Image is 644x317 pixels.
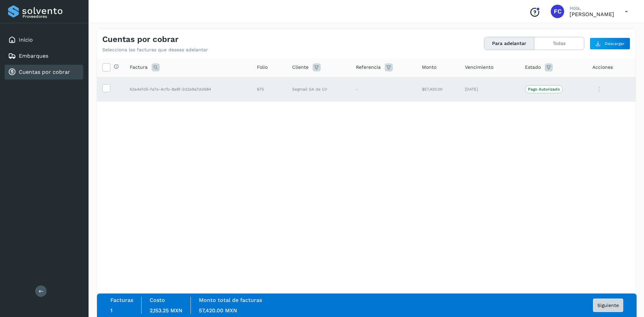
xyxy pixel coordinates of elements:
[570,11,614,17] p: FERNANDO CASTRO AGUILAR
[110,307,112,314] span: 1
[525,64,541,71] span: Estado
[460,77,520,102] td: [DATE]
[570,5,614,11] p: Hola,
[150,307,182,314] span: 2,153.25 MXN
[5,65,83,80] div: Cuentas por cobrar
[351,77,417,102] td: -
[287,77,351,102] td: Segmail SA de CV
[356,64,381,71] span: Referencia
[484,37,534,50] button: Para adelantar
[199,307,237,314] span: 57,420.00 MXN
[417,77,460,102] td: $57,420.00
[593,299,623,312] button: Siguiente
[102,47,208,53] p: Selecciona las facturas que deseas adelantar
[5,49,83,63] div: Embarques
[257,64,268,71] span: Folio
[590,38,630,50] button: Descargar
[124,77,252,102] td: 63a4efd5-fa7e-4cfb-8a8f-2d2e9a7dd684
[19,37,33,43] a: Inicio
[102,35,178,44] h4: Cuentas por cobrar
[597,303,619,308] span: Siguiente
[528,87,560,92] p: Pago Autorizado
[422,64,436,71] span: Monto
[130,64,148,71] span: Factura
[110,297,133,303] label: Facturas
[19,53,48,59] a: Embarques
[252,77,287,102] td: 675
[605,41,625,47] span: Descargar
[534,37,584,50] button: Todas
[5,33,83,47] div: Inicio
[150,297,165,303] label: Costo
[22,14,80,19] p: Proveedores
[292,64,309,71] span: Cliente
[592,64,613,71] span: Acciones
[199,297,262,303] label: Monto total de facturas
[465,64,493,71] span: Vencimiento
[19,69,70,75] a: Cuentas por cobrar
